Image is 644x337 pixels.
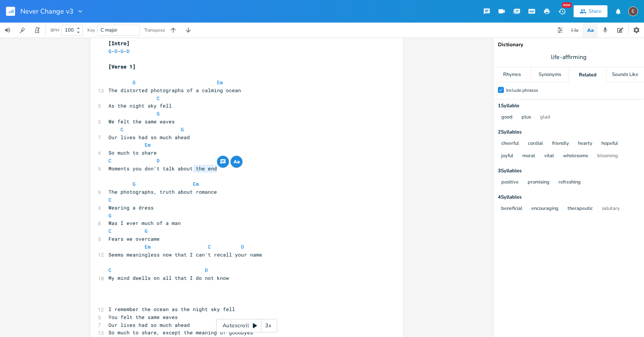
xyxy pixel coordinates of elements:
[501,179,519,186] button: positive
[108,329,253,336] span: So much to share, except the meaning of goodbyes
[145,141,151,148] span: Em
[531,206,559,212] button: encouraging
[498,168,639,173] div: 3 Syllable s
[108,196,111,203] span: C
[108,40,130,47] span: [Intro]
[108,149,157,156] span: So much to share
[20,8,73,15] span: Never Change v3
[108,204,154,211] span: Wearing a dress
[193,181,199,187] span: Em
[568,206,593,212] button: therapeutic
[108,48,133,55] span: - - -
[602,206,620,212] button: salutary
[554,5,569,18] button: New
[578,141,592,147] button: hearty
[493,67,531,82] div: Rhymes
[261,319,275,332] div: 3x
[501,153,513,159] button: joyful
[501,114,513,121] button: good
[108,235,160,242] span: Fears we overcame
[114,48,118,55] span: D
[540,114,550,121] button: glad
[522,153,535,159] button: moral
[108,188,217,195] span: The photographs, truth about romance
[531,67,568,82] div: Synonyms
[559,179,581,186] button: refreshing
[551,53,586,62] span: life-affirming
[127,48,130,55] span: D
[145,243,151,250] span: Em
[108,306,235,313] span: I remember the ocean as the night sky fell
[133,79,136,86] span: G
[108,322,190,328] span: Our lives had so much ahead
[217,79,223,86] span: Em
[597,153,618,159] button: blooming
[121,126,124,133] span: C
[108,157,111,164] span: C
[144,28,165,32] div: Transpose
[522,114,531,121] button: plus
[589,8,601,15] div: Share
[145,228,148,234] span: G
[108,87,241,94] span: The distorted photographs of a calming ocean
[501,206,522,212] button: beneficial
[108,275,229,281] span: My mind dwells on all that I do not know
[607,67,644,82] div: Sounds Like
[108,118,175,125] span: We felt the same waves
[569,67,606,82] div: Related
[108,314,178,320] span: You felt the same waves
[628,3,638,20] button: E
[108,48,111,55] span: G
[133,181,136,187] span: G
[121,48,124,55] span: G
[601,141,618,147] button: hopeful
[157,95,160,102] span: C
[544,153,554,159] button: vital
[563,153,588,159] button: wholesome
[562,2,572,8] div: New
[108,228,111,234] span: C
[552,141,569,147] button: friendly
[205,267,208,273] span: D
[108,220,181,226] span: Was I ever much of a man
[528,179,549,186] button: promising
[574,5,607,17] button: Share
[528,141,543,147] button: cordial
[108,102,172,109] span: As the night sky fell
[50,28,59,32] div: BPM
[501,141,519,147] button: cheerful
[216,319,277,332] div: Autoscroll
[108,165,217,172] span: Moments you don't talk about the end
[628,6,638,16] div: edward
[181,126,184,133] span: G
[108,251,262,258] span: Seems meaningless now that I can't recall your name
[87,28,95,32] div: Key
[208,243,211,250] span: C
[108,63,136,70] span: [Verse 1]
[498,103,639,108] div: 1 Syllable
[498,42,639,47] div: Dictionary
[498,195,639,200] div: 4 Syllable s
[506,88,538,93] div: Include phrases
[108,212,111,219] span: G
[157,110,160,117] span: G
[108,267,111,273] span: C
[108,134,190,141] span: Our lives had so much ahead
[241,243,244,250] span: D
[498,130,639,135] div: 2 Syllable s
[101,27,118,33] span: C major
[157,157,160,164] span: D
